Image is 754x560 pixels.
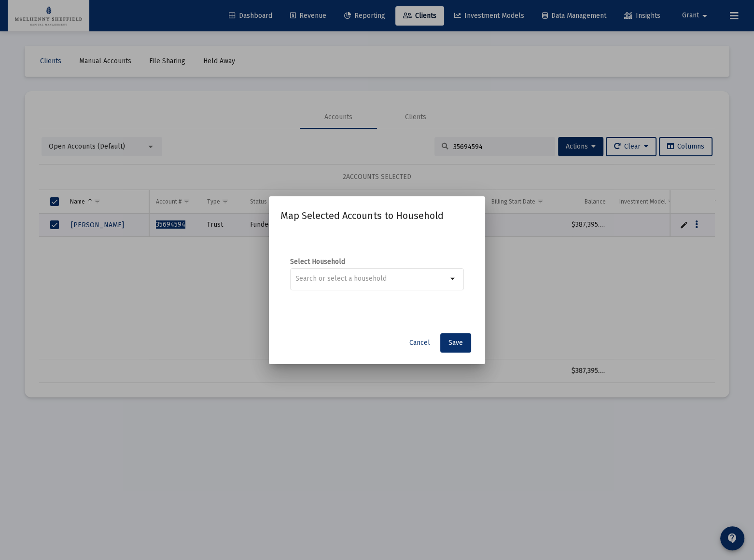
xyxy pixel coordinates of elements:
input: Search or select a household [295,275,447,283]
mat-icon: arrow_drop_down [447,273,459,285]
label: Select Household [290,257,464,267]
button: Cancel [402,333,438,353]
h2: Map Selected Accounts to Household [280,208,474,223]
button: Save [440,333,471,353]
span: Save [448,339,463,347]
span: Cancel [409,339,430,347]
